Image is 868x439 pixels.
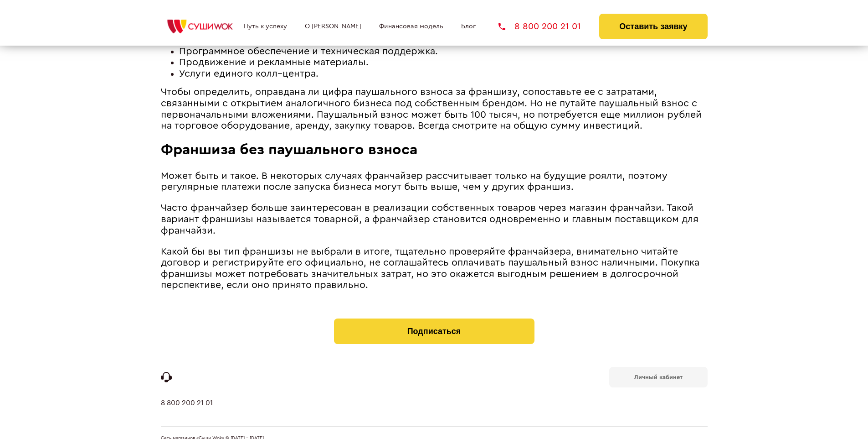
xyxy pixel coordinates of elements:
[634,374,683,380] b: Личный кабинет
[305,23,361,30] a: О [PERSON_NAME]
[179,57,369,67] span: Продвижение и рекламные материалы.
[514,22,581,31] span: 8 800 200 21 01
[379,23,443,30] a: Финансовая модель
[161,203,699,235] span: Часто франчайзер больше заинтересован в реализации собственных товаров через магазин франчайзи. Т...
[161,142,417,157] span: Франшиза без паушального взноса
[161,87,702,131] span: Чтобы определить, оправдана ли цифра паушального взноса за франшизу, сопоставьте ее с затратами, ...
[179,69,318,78] span: Услуги единого колл–центра.
[498,22,581,31] a: 8 800 200 21 01
[461,23,476,30] a: Блог
[161,247,699,290] span: Какой бы вы тип франшизы не выбрали в итоге, тщательно проверяйте франчайзера, внимательно читайт...
[161,171,668,192] span: Может быть и такое. В некоторых случаях франчайзер рассчитывает только на будущие роялти, поэтому...
[334,319,534,344] button: Подписаться
[161,399,213,426] a: 8 800 200 21 01
[179,47,438,56] span: Программное обеспечение и техническая поддержка.
[599,14,707,39] button: Оставить заявку
[244,23,287,30] a: Путь к успеху
[609,367,708,387] a: Личный кабинет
